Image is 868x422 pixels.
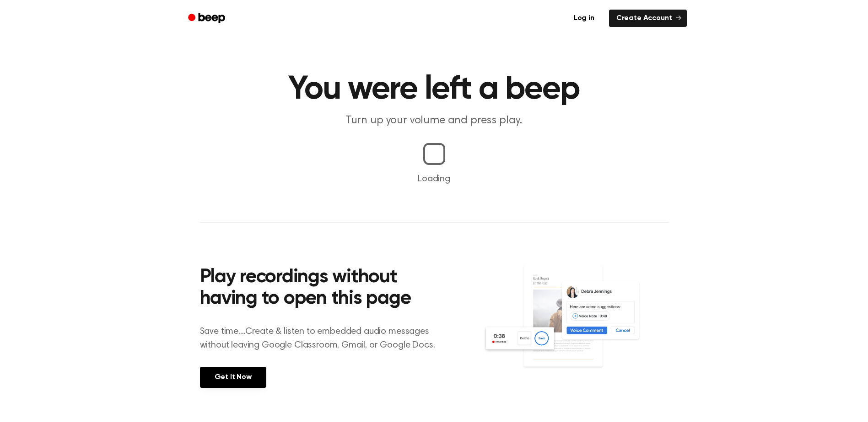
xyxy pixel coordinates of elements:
img: Voice Comments on Docs and Recording Widget [483,264,668,387]
p: Turn up your volume and press play. [259,113,610,128]
a: Get It Now [200,367,266,388]
a: Log in [565,8,604,29]
a: Beep [182,10,233,27]
h1: You were left a beep [200,73,669,106]
p: Loading [11,172,857,186]
h2: Play recordings without having to open this page [200,267,447,310]
a: Create Account [609,10,687,27]
p: Save time....Create & listen to embedded audio messages without leaving Google Classroom, Gmail, ... [200,325,447,352]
